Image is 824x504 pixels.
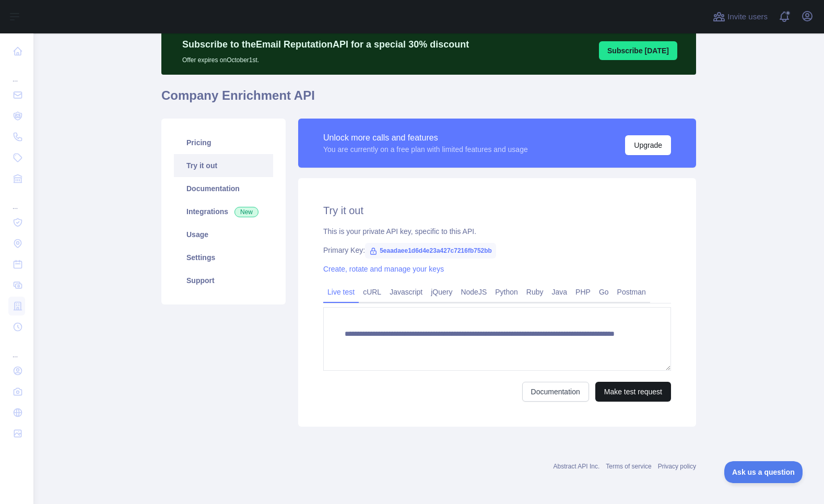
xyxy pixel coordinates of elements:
[323,226,671,237] div: This is your private API key, specific to this API.
[456,284,491,300] a: NodeJS
[8,63,25,84] div: ...
[606,463,651,470] a: Terms of service
[174,246,273,269] a: Settings
[427,284,456,300] a: jQuery
[323,144,528,155] div: You are currently on a free plan with limited features and usage
[522,284,548,300] a: Ruby
[323,284,359,300] a: Live test
[724,461,803,483] iframe: Toggle Customer Support
[548,284,572,300] a: Java
[182,52,469,64] p: Offer expires on October 1st.
[323,265,444,273] a: Create, rotate and manage your keys
[595,284,613,300] a: Go
[727,11,768,23] span: Invite users
[8,190,25,211] div: ...
[174,200,273,223] a: Integrations New
[385,284,427,300] a: Javascript
[599,41,677,60] button: Subscribe [DATE]
[174,154,273,177] a: Try it out
[365,243,496,259] span: 5eaadaee1d6d4e23a427c7216fb752bb
[174,177,273,200] a: Documentation
[323,203,671,218] h2: Try it out
[8,338,25,359] div: ...
[323,245,671,255] div: Primary Key:
[658,463,696,470] a: Privacy policy
[522,382,589,402] a: Documentation
[711,8,770,25] button: Invite users
[182,37,469,52] p: Subscribe to the Email Reputation API for a special 30 % discount
[174,131,273,154] a: Pricing
[595,382,671,402] button: Make test request
[323,132,528,144] div: Unlock more calls and features
[491,284,522,300] a: Python
[571,284,595,300] a: PHP
[161,87,696,112] h1: Company Enrichment API
[174,269,273,292] a: Support
[625,135,671,155] button: Upgrade
[613,284,650,300] a: Postman
[234,207,258,217] span: New
[359,284,385,300] a: cURL
[174,223,273,246] a: Usage
[554,463,600,470] a: Abstract API Inc.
